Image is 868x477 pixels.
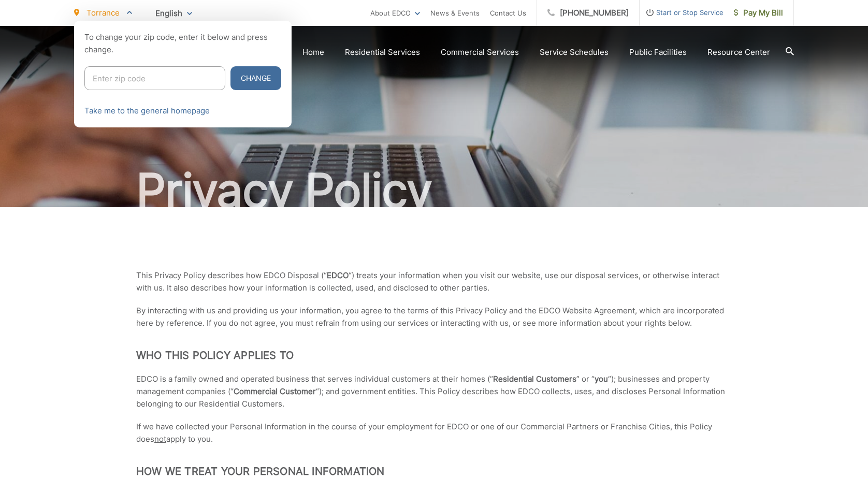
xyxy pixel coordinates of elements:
[230,66,281,90] button: Change
[84,31,281,56] p: To change your zip code, enter it below and press change.
[148,4,200,22] span: English
[430,7,480,19] a: News & Events
[370,7,420,19] a: About EDCO
[734,7,783,19] span: Pay My Bill
[84,66,225,90] input: Enter zip code
[86,8,120,18] span: Torrance
[490,7,526,19] a: Contact Us
[84,105,210,117] a: Take me to the general homepage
